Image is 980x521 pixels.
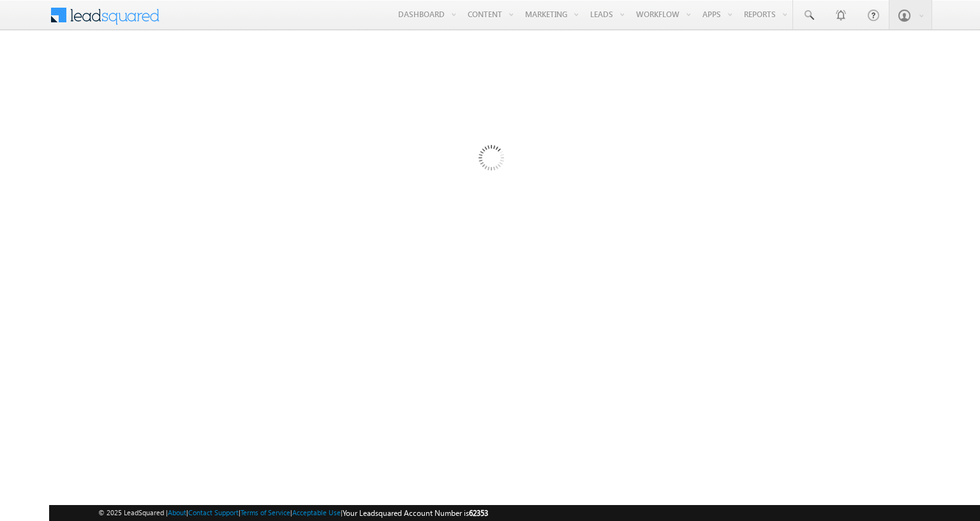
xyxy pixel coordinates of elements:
[188,508,239,517] a: Contact Support
[469,508,488,518] span: 62353
[168,508,186,517] a: About
[98,507,488,519] span: © 2025 LeadSquared | | | | |
[241,508,290,517] a: Terms of Service
[292,508,341,517] a: Acceptable Use
[343,508,488,518] span: Your Leadsquared Account Number is
[424,94,556,226] img: Loading...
